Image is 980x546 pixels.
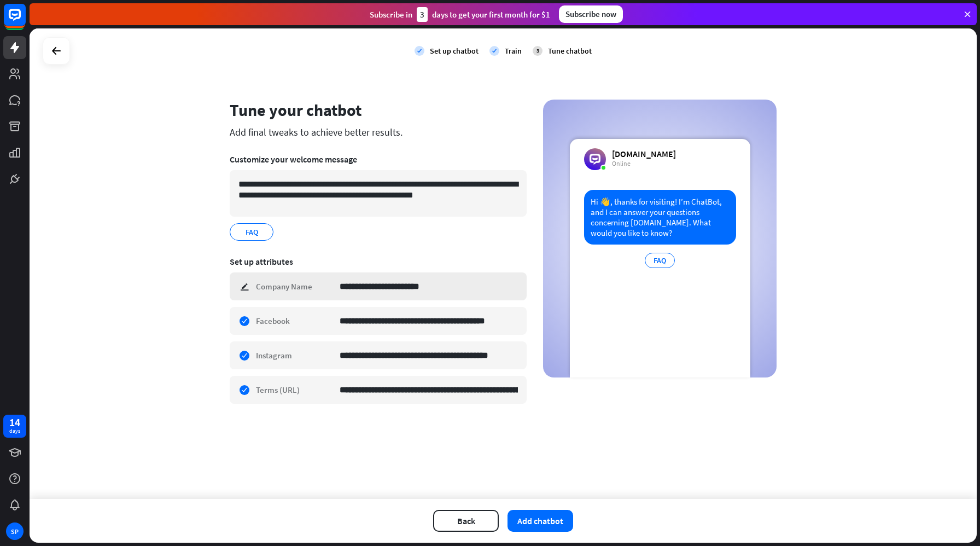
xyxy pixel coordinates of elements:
div: 3 [417,7,428,22]
div: Set up attributes [230,256,527,267]
div: Subscribe in days to get your first month for $1 [370,7,550,22]
div: 14 [9,417,20,427]
button: Back [433,510,499,532]
div: Tune chatbot [548,46,592,56]
div: Set up chatbot [430,46,479,56]
i: check [415,46,424,56]
div: days [9,427,20,435]
div: Online [612,159,676,168]
a: 14 days [3,415,26,438]
div: [DOMAIN_NAME] [612,148,676,159]
div: FAQ [645,253,675,268]
button: Open LiveChat chat widget [9,4,42,37]
div: Subscribe now [559,5,623,23]
div: Train [505,46,522,56]
button: Add chatbot [507,510,573,532]
span: FAQ [244,226,259,238]
div: Hi 👋, thanks for visiting! I’m ChatBot, and I can answer your questions concerning [DOMAIN_NAME].... [584,190,736,245]
div: Tune your chatbot [230,100,527,120]
i: check [489,46,499,56]
div: Add final tweaks to achieve better results. [230,126,527,138]
div: 3 [533,46,542,56]
div: Customize your welcome message [230,154,527,165]
div: SP [6,522,24,540]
